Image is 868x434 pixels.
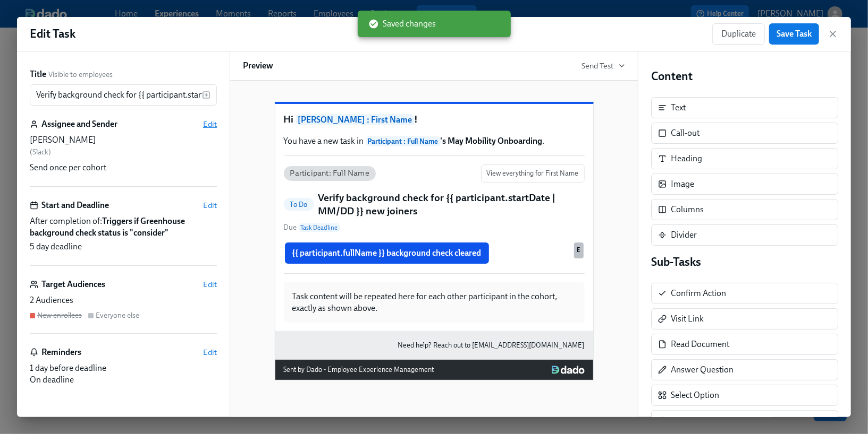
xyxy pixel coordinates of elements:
button: Edit [203,200,217,211]
span: Visible to employees [48,70,113,80]
div: Heading [651,148,838,169]
div: Columns [651,199,838,220]
div: Task content will be repeated here for each other participant in the cohort, exactly as shown above. [284,282,585,323]
div: {{ participant.fullName }} background check clearedE [284,241,585,265]
div: Answer Question [651,359,838,380]
div: Sent by Dado - Employee Experience Management [284,364,434,376]
span: Participant: Full Name [284,169,376,177]
button: Edit [203,279,217,290]
div: Start and DeadlineEditAfter completion of:Triggers if Greenhouse background check status is "cons... [30,199,217,266]
div: [PERSON_NAME] [30,134,217,146]
span: Participant : Full Name [366,136,441,146]
div: Assignee and SenderEdit[PERSON_NAME] (Slack)Send once per cohort [30,118,217,187]
div: RemindersEdit1 day before deadlineOn deadline [30,346,217,386]
div: Columns [671,204,704,215]
div: Read Document [651,334,838,355]
div: Select Option [651,385,838,406]
span: View everything for First Name [487,168,579,179]
div: Image [651,173,838,195]
div: On deadline [30,374,217,386]
div: Read Document [671,338,729,350]
span: Task Deadline [299,223,340,232]
div: Text [651,97,838,118]
h6: Assignee and Sender [41,118,117,130]
h1: Hi ! [284,112,585,127]
div: Visit Link [651,308,838,329]
div: New enrollees [37,310,82,320]
button: Duplicate [712,23,765,45]
img: Dado [552,366,584,374]
label: Title [30,68,46,80]
div: 1 day before deadline [30,362,217,374]
div: Divider [671,229,697,241]
span: To Do [284,201,314,209]
span: Duplicate [721,29,756,39]
div: Everyone else [96,310,139,320]
a: Need help? Reach out to [EMAIL_ADDRESS][DOMAIN_NAME] [398,340,585,351]
h6: Target Audiences [41,279,105,290]
div: 2 Audiences [30,294,217,306]
svg: Insert text variable [202,91,210,99]
strong: 's May Mobility Onboarding [366,136,543,146]
div: Target AudiencesEdit2 AudiencesNew enrolleesEveryone else [30,279,217,334]
button: Edit [203,347,217,358]
span: After completion of: [30,215,217,239]
div: Provide Address [671,415,730,427]
div: Divider [651,224,838,246]
div: Confirm Action [651,283,838,304]
button: View everything for First Name [481,164,585,183]
div: Text [671,102,686,114]
div: Call-out [671,127,700,139]
div: Call-out [651,123,838,144]
div: Send once per cohort [30,162,217,173]
button: Edit [203,119,217,129]
h1: Edit Task [30,26,75,42]
span: [PERSON_NAME] : First Name [296,114,415,125]
div: Used by Everyone else audience [574,242,584,258]
span: Save Task [777,29,812,39]
div: Confirm Action [671,288,726,299]
h6: Start and Deadline [41,199,109,211]
button: Save Task [769,23,819,45]
span: 5 day deadline [30,241,82,253]
span: Due [284,222,340,233]
span: Saved changes [368,18,436,30]
h6: Preview [243,60,273,72]
button: Send Test [582,60,625,71]
div: Image [671,178,694,190]
div: Provide Address [651,410,838,431]
p: You have a new task in . [284,135,585,147]
h5: Verify background check for {{ participant.startDate | MM/DD }} new joiners [318,191,585,218]
h6: Reminders [41,346,81,358]
h4: Sub-Tasks [651,254,838,270]
h4: Content [651,68,838,84]
div: Select Option [671,389,719,401]
div: Answer Question [671,364,734,376]
div: Heading [671,153,702,164]
div: Visit Link [671,313,704,325]
strong: Triggers if Greenhouse background check status is "consider" [30,216,185,238]
span: ( Slack ) [30,147,51,157]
